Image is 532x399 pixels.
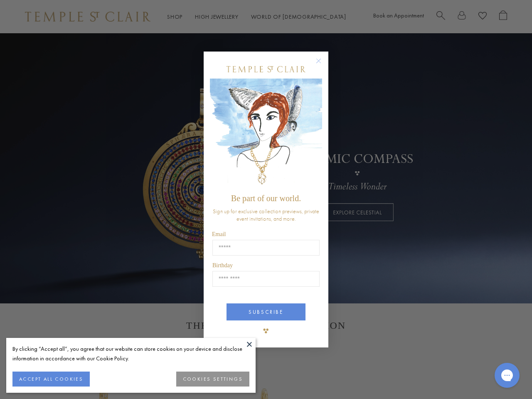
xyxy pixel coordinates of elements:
[12,372,90,387] button: ACCEPT ALL COOKIES
[227,303,305,320] button: SUBSCRIBE
[212,262,233,268] span: Birthday
[12,344,249,363] div: By clicking “Accept all”, you agree that our website can store cookies on your device and disclos...
[318,60,328,70] button: Close dialog
[258,323,274,339] img: TSC
[213,207,319,222] span: Sign up for exclusive collection previews, private event invitations, and more.
[212,240,320,256] input: Email
[212,231,226,237] span: Email
[176,372,249,387] button: COOKIES SETTINGS
[227,66,305,72] img: Temple St. Clair
[231,194,301,203] span: Be part of our world.
[490,360,524,391] iframe: Gorgias live chat messenger
[210,79,322,190] img: c4a9eb12-d91a-4d4a-8ee0-386386f4f338.jpeg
